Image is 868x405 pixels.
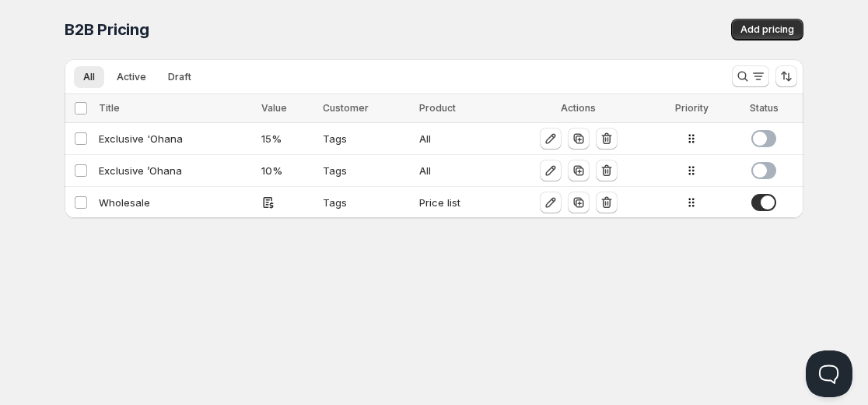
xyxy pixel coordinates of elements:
span: Value [261,102,287,114]
div: 10 % [261,163,313,178]
div: Tags [323,131,410,146]
span: Customer [323,102,369,114]
div: All [419,163,498,178]
span: Actions [561,102,596,114]
div: Wholesale [99,195,252,210]
span: Priority [675,102,709,114]
span: Draft [168,71,191,83]
iframe: Help Scout Beacon - Open [806,350,852,397]
span: B2B Pricing [65,20,149,39]
div: Exclusive ’Ohana [99,163,252,178]
button: Search and filter results [732,65,769,87]
div: 15 % [261,131,313,146]
div: All [419,131,498,146]
button: Add pricing [731,19,803,40]
div: Price list [419,195,498,210]
span: All [83,71,95,83]
span: Add pricing [740,23,794,36]
span: Status [750,102,779,114]
div: Tags [323,163,410,178]
span: Product [419,102,456,114]
div: Exclusive 'Ohana [99,131,252,146]
span: Active [117,71,146,83]
div: Tags [323,195,410,210]
button: Sort the results [775,65,797,87]
span: Title [99,102,120,114]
